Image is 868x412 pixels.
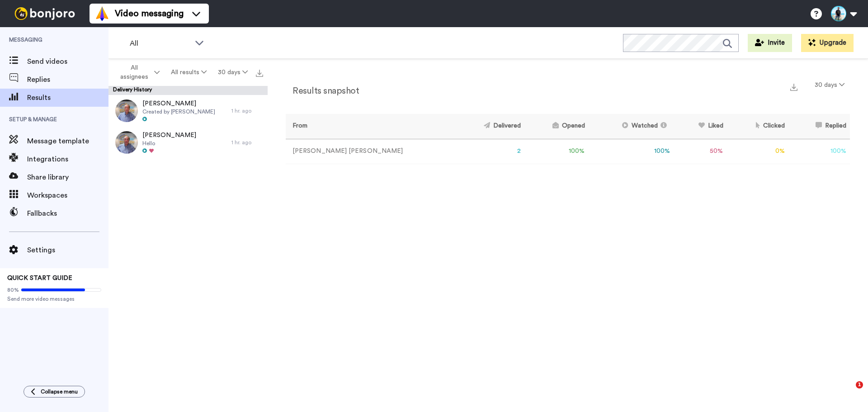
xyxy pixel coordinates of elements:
img: export.svg [256,70,263,77]
span: Send videos [27,56,108,67]
button: Export all results that match these filters now. [253,66,266,79]
div: 1 hr. ago [231,139,263,146]
span: Video messaging [115,7,184,20]
td: [PERSON_NAME] [PERSON_NAME] [286,139,454,164]
th: Watched [589,114,674,139]
div: 1 hr. ago [231,107,263,114]
th: Opened [524,114,588,139]
button: Export a summary of each team member’s results that match this filter now. [788,80,800,93]
img: 641866ca-39e6-402e-925d-2af0dec9874d-thumb.jpg [115,99,138,122]
span: QUICK START GUIDE [7,275,72,281]
img: 07cad648-b2a3-4591-b7e6-ff5bd57e00fb-thumb.jpg [115,131,138,154]
td: 100 % [524,139,588,164]
span: Collapse menu [41,388,78,395]
span: Created by [PERSON_NAME] [142,108,215,115]
span: Message template [27,136,108,147]
span: Replies [27,74,108,85]
span: Results [27,92,108,103]
button: All assignees [110,60,165,85]
span: Fallbacks [27,208,108,219]
button: All results [165,64,212,81]
button: 30 days [212,64,253,81]
img: vm-color.svg [95,6,109,21]
h2: Results snapshot [286,86,359,96]
img: export.svg [790,84,797,91]
button: 30 days [809,77,850,93]
img: bj-logo-header-white.svg [11,7,79,20]
button: Upgrade [801,34,854,52]
span: Send more video messages [7,295,101,303]
span: All [130,38,190,49]
a: [PERSON_NAME]Hello1 hr. ago [108,127,268,158]
th: From [286,114,454,139]
span: 80% [7,286,19,294]
a: [PERSON_NAME]Created by [PERSON_NAME]1 hr. ago [108,95,268,127]
button: Collapse menu [24,386,85,398]
span: Share library [27,172,108,183]
span: Workspaces [27,190,108,201]
td: 0 % [727,139,789,164]
td: 100 % [788,139,850,164]
span: Integrations [27,154,108,165]
td: 50 % [674,139,726,164]
th: Liked [674,114,726,139]
span: Hello [142,140,196,147]
td: 2 [454,139,524,164]
th: Replied [788,114,850,139]
iframe: Intercom live chat [837,381,859,403]
span: [PERSON_NAME] [142,131,196,140]
span: All assignees [116,63,152,81]
span: 1 [856,381,863,388]
span: [PERSON_NAME] [142,99,215,108]
td: 100 % [589,139,674,164]
th: Clicked [727,114,789,139]
button: Invite [748,34,792,52]
th: Delivered [454,114,524,139]
div: Delivery History [108,86,268,95]
span: Settings [27,245,108,256]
